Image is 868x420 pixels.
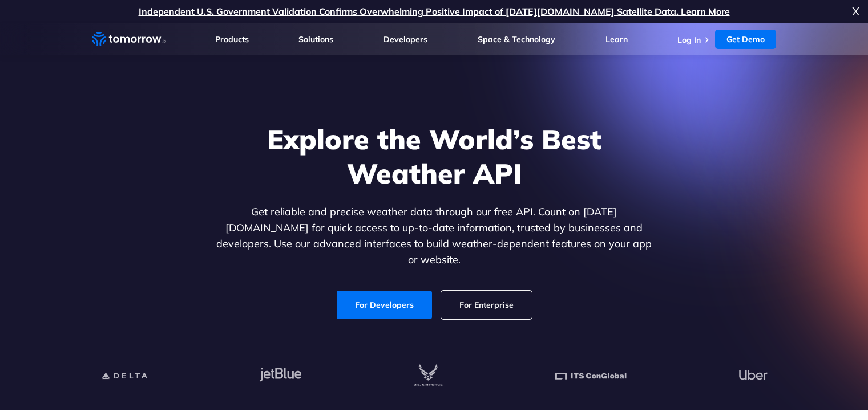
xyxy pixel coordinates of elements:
[478,34,555,44] a: Space & Technology
[677,35,701,45] a: Log In
[715,30,776,49] a: Get Demo
[298,34,333,44] a: Solutions
[214,122,655,190] h1: Explore the World’s Best Weather API
[337,291,432,319] a: For Developers
[139,6,730,17] a: Independent U.S. Government Validation Confirms Overwhelming Positive Impact of [DATE][DOMAIN_NAM...
[92,31,166,48] a: Home link
[214,204,655,268] p: Get reliable and precise weather data through our free API. Count on [DATE][DOMAIN_NAME] for quic...
[441,291,532,319] a: For Enterprise
[605,34,628,44] a: Learn
[383,34,427,44] a: Developers
[215,34,249,44] a: Products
